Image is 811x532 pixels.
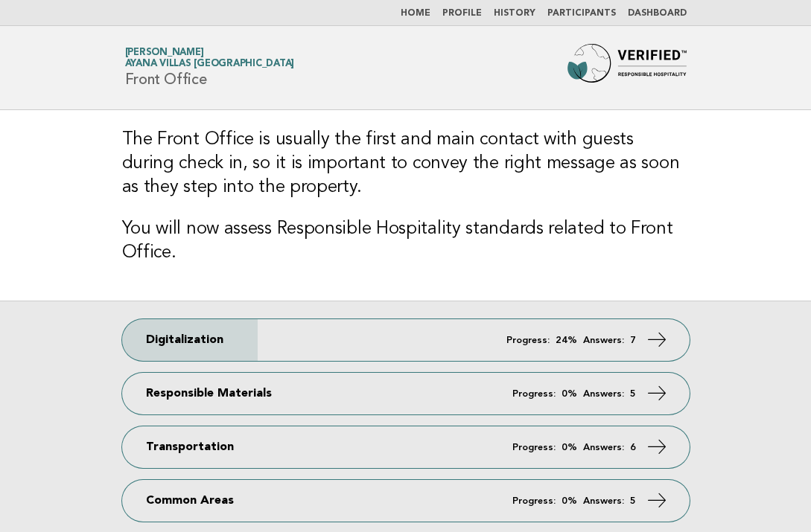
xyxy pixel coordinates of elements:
[556,336,577,345] strong: 24%
[562,443,577,452] strong: 0%
[630,496,636,506] strong: 5
[122,373,690,414] a: Responsible Materials Progress: 0% Answers: 5
[122,426,690,468] a: Transportation Progress: 0% Answers: 6
[122,319,690,361] a: Digitalization Progress: 24% Answers: 7
[506,336,550,345] em: Progress:
[512,496,556,506] em: Progress:
[583,496,624,506] em: Answers:
[442,9,482,18] a: Profile
[125,48,295,68] a: [PERSON_NAME]AYANA Villas [GEOGRAPHIC_DATA]
[562,496,577,506] strong: 0%
[125,60,295,69] span: AYANA Villas [GEOGRAPHIC_DATA]
[583,336,624,345] em: Answers:
[494,9,535,18] a: History
[628,9,687,18] a: Dashboard
[583,443,624,452] em: Answers:
[583,389,624,399] em: Answers:
[630,389,636,399] strong: 5
[567,44,687,92] img: Forbes Travel Guide
[122,128,690,199] h3: The Front Office is usually the first and main contact with guests during check in, so it is impo...
[547,9,616,18] a: Participants
[401,9,430,18] a: Home
[512,443,556,452] em: Progress:
[122,217,690,265] h3: You will now assess Responsible Hospitality standards related to Front Office.
[125,48,295,87] h1: Front Office
[122,480,690,522] a: Common Areas Progress: 0% Answers: 5
[630,336,636,345] strong: 7
[562,389,577,399] strong: 0%
[512,389,556,399] em: Progress:
[630,443,636,452] strong: 6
